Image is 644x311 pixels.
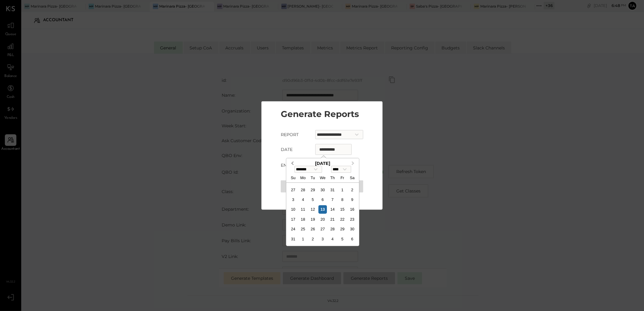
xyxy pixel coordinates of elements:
div: Choose Monday, August 18th, 2025 [299,215,307,223]
div: Sunday [289,174,297,182]
div: Choose Wednesday, August 13th, 2025 [319,206,327,214]
div: Saturday [348,174,356,182]
div: Choose Tuesday, August 12th, 2025 [309,206,317,214]
div: [DATE] [286,161,359,166]
div: Choose Tuesday, August 26th, 2025 [309,225,317,233]
div: Choose Sunday, August 31st, 2025 [289,235,297,243]
div: Choose Sunday, August 3rd, 2025 [289,196,297,204]
div: Choose Saturday, August 16th, 2025 [348,206,356,214]
button: Next Month [349,159,358,169]
div: Choose Sunday, July 27th, 2025 [289,186,297,194]
div: Choose Sunday, August 17th, 2025 [289,215,297,223]
div: Choose Friday, August 15th, 2025 [338,206,347,214]
div: Choose Thursday, August 21st, 2025 [328,215,337,223]
label: Report [281,132,307,138]
div: Choose Friday, August 22nd, 2025 [338,215,347,223]
h3: Generate Reports [281,108,363,120]
div: Choose Monday, August 4th, 2025 [299,196,307,204]
div: Choose Saturday, August 2nd, 2025 [348,186,356,194]
div: Monday [299,174,307,182]
button: Generate Reports [281,180,363,192]
div: Choose Wednesday, July 30th, 2025 [319,186,327,194]
div: Choose Monday, July 28th, 2025 [299,186,307,194]
div: Choose Wednesday, August 27th, 2025 [319,225,327,233]
div: Choose Thursday, September 4th, 2025 [328,235,337,243]
div: Choose Sunday, August 10th, 2025 [289,206,297,214]
div: Choose Tuesday, September 2nd, 2025 [309,235,317,243]
div: Choose Date [286,158,359,246]
div: Choose Sunday, August 24th, 2025 [289,225,297,233]
label: End Date [281,162,307,168]
div: Choose Friday, August 1st, 2025 [338,186,347,194]
div: Choose Wednesday, August 6th, 2025 [319,196,327,204]
div: Wednesday [319,174,327,182]
div: Choose Tuesday, July 29th, 2025 [309,186,317,194]
div: Choose Saturday, September 6th, 2025 [348,235,356,243]
div: Choose Monday, August 25th, 2025 [299,225,307,233]
div: Thursday [328,174,337,182]
div: Choose Thursday, August 28th, 2025 [328,225,337,233]
div: Choose Saturday, August 9th, 2025 [348,196,356,204]
div: Choose Monday, September 1st, 2025 [299,235,307,243]
div: Choose Friday, August 29th, 2025 [338,225,347,233]
div: Month August, 2025 [288,185,357,244]
div: Choose Saturday, August 30th, 2025 [348,225,356,233]
div: Choose Friday, September 5th, 2025 [338,235,347,243]
div: Choose Friday, August 8th, 2025 [338,196,347,204]
div: Choose Tuesday, August 5th, 2025 [309,196,317,204]
div: Friday [338,174,347,182]
button: Cancel [268,197,376,203]
div: Choose Saturday, August 23rd, 2025 [348,215,356,223]
div: Choose Wednesday, September 3rd, 2025 [319,235,327,243]
label: Date [281,146,307,152]
div: Choose Thursday, August 14th, 2025 [328,206,337,214]
div: Tuesday [309,174,317,182]
div: Choose Monday, August 11th, 2025 [299,206,307,214]
button: Previous Month [287,159,297,169]
div: Choose Thursday, July 31st, 2025 [328,186,337,194]
div: Choose Wednesday, August 20th, 2025 [319,215,327,223]
div: Choose Tuesday, August 19th, 2025 [309,215,317,223]
div: Choose Thursday, August 7th, 2025 [328,196,337,204]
